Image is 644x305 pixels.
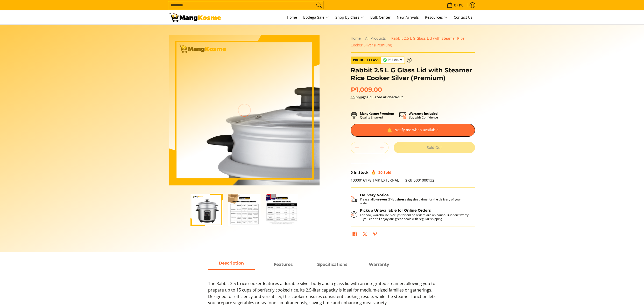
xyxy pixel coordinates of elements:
[354,170,369,175] span: In Stock
[360,112,394,119] p: Quality Ensured
[351,170,353,175] span: 0
[454,15,472,20] span: Contact Us
[378,197,414,202] strong: seven (7) business days
[425,14,448,21] span: Resources
[360,111,394,116] strong: MangKosme Premium
[351,57,381,64] span: Product Class
[383,58,387,62] img: premium-badge-icon.webp
[356,260,402,269] span: Warranty
[458,3,464,7] span: ₱0
[378,170,383,175] span: 20
[315,1,323,9] button: Search
[360,213,470,221] p: For now, warehouse pickups for online orders are on pause. But don’t worry—you can still enjoy ou...
[371,230,379,239] a: Pin on Pinterest
[409,111,438,116] strong: Warranty Included
[351,178,399,183] span: 1000016178 |MK EXTERNAL
[445,2,465,8] span: •
[208,260,255,270] a: Description
[333,10,367,24] a: Shop by Class
[453,3,457,7] span: 0
[351,193,470,205] button: Shipping & Delivery
[356,260,402,270] a: Description 3
[351,36,361,41] a: Home
[451,10,475,24] a: Contact Us
[370,15,391,20] span: Bulk Center
[361,230,369,239] a: Post on X
[226,10,475,24] nav: Main Menu
[365,36,386,41] a: All Products
[169,13,221,22] img: Rabbit 2.5 L G Glass Lid with Steamer Rice Cooker Silver l Mang Kosme
[351,230,358,239] a: Share on Facebook
[317,262,348,267] strong: Specifications
[351,57,412,64] a: Product Class Premium
[351,86,382,94] span: ₱1,009.00
[351,95,365,99] a: Shipping
[287,15,297,20] span: Home
[409,112,438,119] p: Buy with Confidence
[394,10,421,24] a: New Arrivals
[405,178,414,183] span: SKU:
[384,170,391,175] span: Sold
[169,35,320,185] img: https://mangkosme.com/products/rabbit-2-5-l-g-glass-lid-with-steamer-rice-cooker-silver-class-a
[351,95,403,99] strong: calculated at checkout
[368,10,393,24] a: Bulk Center
[381,57,405,63] span: Premium
[301,10,332,24] a: Bodega Sale
[335,14,364,21] span: Shop by Class
[274,262,293,267] strong: Features
[351,36,464,47] span: Rabbit 2.5 L G Glass Lid with Steamer Rice Cooker Silver (Premium)
[351,35,475,48] nav: Breadcrumbs
[260,260,307,270] a: Description 1
[405,178,434,183] span: 5001000132
[228,194,260,226] img: Rabbit 2.5 L G Glass Lid with Steamer Rice Cooker Silver (Premium)-2
[360,208,431,213] strong: Pickup Unavailable for Online Orders
[360,193,389,197] strong: Delivery Notice
[309,260,356,270] a: Description 2
[422,10,450,24] a: Resources
[351,66,475,82] h1: Rabbit 2.5 L G Glass Lid with Steamer Rice Cooker Silver (Premium)
[208,260,255,269] span: Description
[360,197,470,205] p: Please allow lead time for the delivery of your order.
[303,14,329,21] span: Bodega Sale
[397,15,419,20] span: New Arrivals
[284,10,300,24] a: Home
[190,194,223,226] img: https://mangkosme.com/products/rabbit-2-5-l-g-glass-lid-with-steamer-rice-cooker-silver-class-a
[266,194,298,226] img: Rabbit 2.5 L G Glass Lid with Steamer Rice Cooker Silver (Premium)-3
